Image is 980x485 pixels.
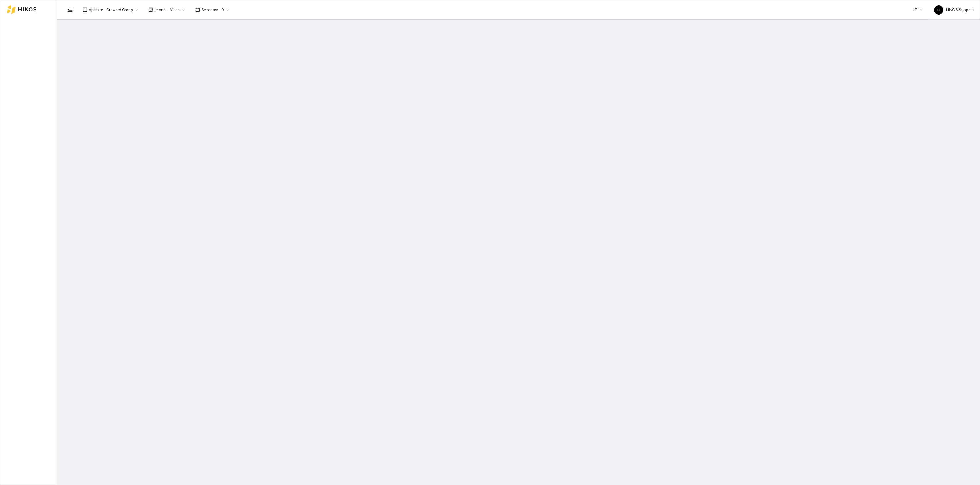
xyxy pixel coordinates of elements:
[64,4,76,15] button: menu-fold
[201,7,218,13] span: Sezonas :
[67,7,73,12] span: menu-fold
[148,7,153,12] span: shop
[221,5,229,14] span: 0
[170,5,185,14] span: Visos
[89,7,103,13] span: Aplinka :
[934,7,973,12] span: HIKOS Support
[154,7,167,13] span: Įmonė :
[913,5,923,14] span: LT
[937,5,940,15] span: H
[106,5,138,14] span: Groward Group
[83,7,87,12] span: layout
[195,7,200,12] span: calendar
